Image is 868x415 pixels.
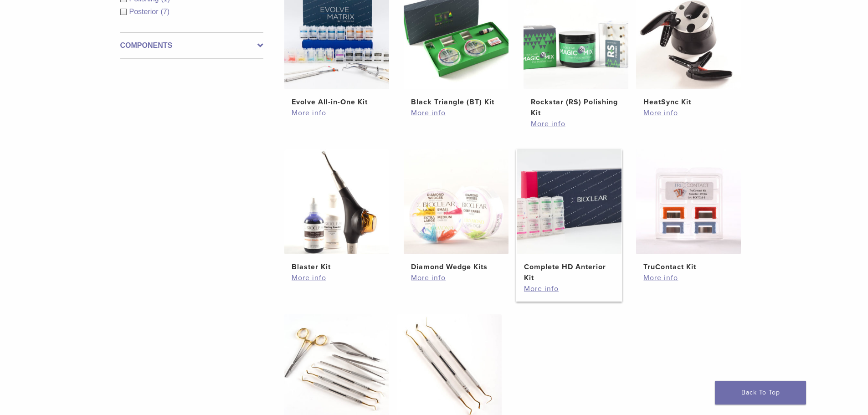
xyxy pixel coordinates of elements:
a: More info [292,272,382,283]
h2: HeatSync Kit [643,97,734,108]
a: Blaster KitBlaster Kit [284,149,390,272]
h2: Black Triangle (BT) Kit [411,97,501,108]
img: Complete HD Anterior Kit [517,149,621,254]
img: Blaster Kit [284,149,389,254]
h2: Rockstar (RS) Polishing Kit [531,97,621,118]
a: Complete HD Anterior KitComplete HD Anterior Kit [516,149,622,283]
a: More info [643,272,734,283]
a: TruContact KitTruContact Kit [636,149,742,272]
span: Posterior [129,8,161,15]
h2: Blaster Kit [292,261,382,272]
a: More info [411,272,501,283]
a: More info [411,108,501,118]
a: Diamond Wedge KitsDiamond Wedge Kits [403,149,509,272]
img: Diamond Wedge Kits [404,149,508,254]
h2: Diamond Wedge Kits [411,261,501,272]
span: (7) [161,8,170,15]
a: More info [531,118,621,129]
h2: TruContact Kit [643,261,734,272]
h2: Complete HD Anterior Kit [524,261,614,283]
h2: Evolve All-in-One Kit [292,97,382,108]
a: More info [524,283,614,294]
a: More info [292,108,382,118]
a: More info [643,108,734,118]
a: Back To Top [715,381,806,405]
label: Components [120,40,263,51]
img: TruContact Kit [636,149,741,254]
